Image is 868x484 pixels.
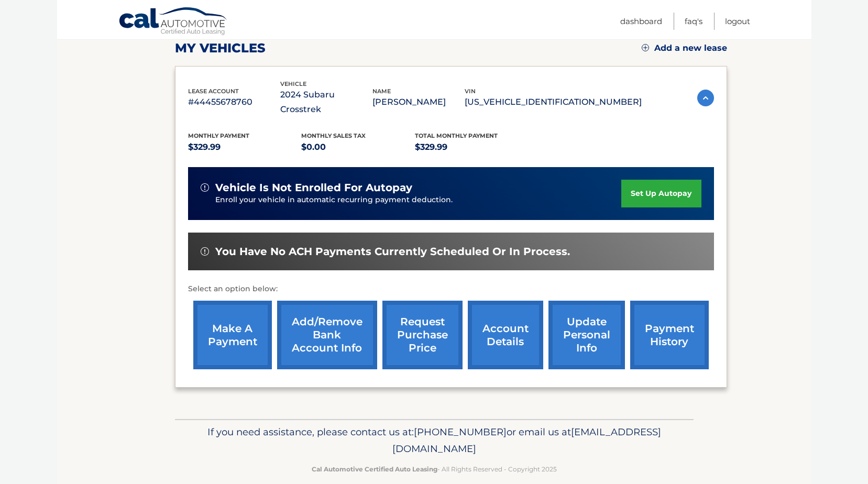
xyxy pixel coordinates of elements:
[215,245,570,258] span: You have no ACH payments currently scheduled or in process.
[465,87,476,95] span: vin
[201,247,209,256] img: alert-white.svg
[685,13,702,30] a: FAQ's
[193,301,272,369] a: make a payment
[201,183,209,192] img: alert-white.svg
[415,140,529,155] p: $329.99
[301,140,415,155] p: $0.00
[182,424,687,457] p: If you need assistance, please contact us at: or email us at
[725,13,750,30] a: Logout
[280,80,306,87] span: vehicle
[215,194,622,206] p: Enroll your vehicle in automatic recurring payment deduction.
[188,87,239,95] span: lease account
[392,426,661,455] span: [EMAIL_ADDRESS][DOMAIN_NAME]
[215,181,412,194] span: vehicle is not enrolled for autopay
[301,132,366,139] span: Monthly sales Tax
[372,95,465,109] p: [PERSON_NAME]
[642,44,649,51] img: add.svg
[188,132,249,139] span: Monthly Payment
[465,95,642,109] p: [US_VEHICLE_IDENTIFICATION_NUMBER]
[415,132,498,139] span: Total Monthly Payment
[188,140,302,155] p: $329.99
[468,301,543,369] a: account details
[188,95,280,109] p: #44455678760
[182,464,687,475] p: - All Rights Reserved - Copyright 2025
[621,180,701,207] a: set up autopay
[548,301,625,369] a: update personal info
[630,301,709,369] a: payment history
[280,87,372,117] p: 2024 Subaru Crosstrek
[175,40,266,56] h2: my vehicles
[382,301,463,369] a: request purchase price
[642,43,727,53] a: Add a new lease
[620,13,662,30] a: Dashboard
[312,465,437,473] strong: Cal Automotive Certified Auto Leasing
[188,283,714,295] p: Select an option below:
[697,90,714,106] img: accordion-active.svg
[118,7,228,37] a: Cal Automotive
[372,87,391,95] span: name
[277,301,377,369] a: Add/Remove bank account info
[414,426,507,438] span: [PHONE_NUMBER]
